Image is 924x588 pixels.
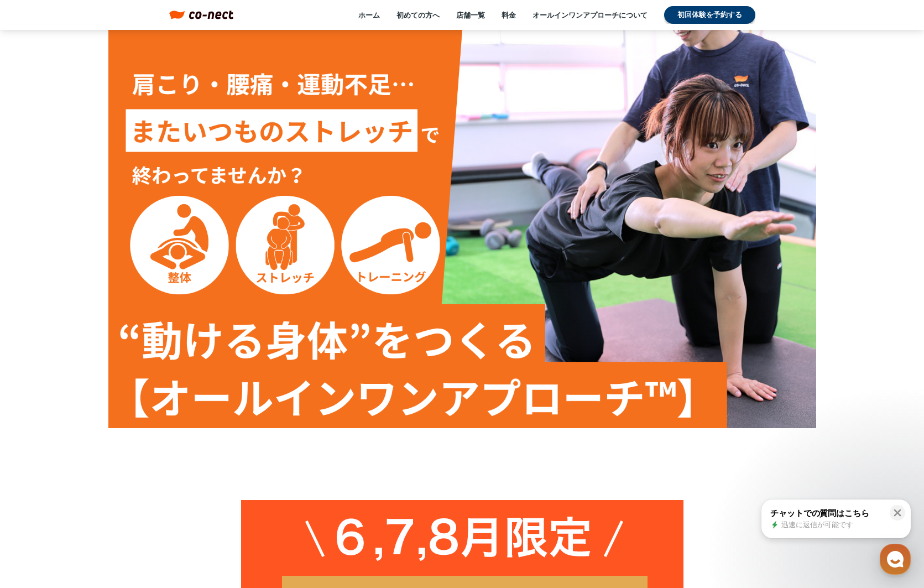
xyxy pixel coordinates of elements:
a: 料金 [502,10,516,20]
a: 店舗一覧 [456,10,485,20]
a: オールインワンアプローチについて [533,10,648,20]
a: ホーム [358,10,380,20]
a: 初めての方へ [396,10,440,20]
a: 初回体験を予約する [664,6,755,24]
